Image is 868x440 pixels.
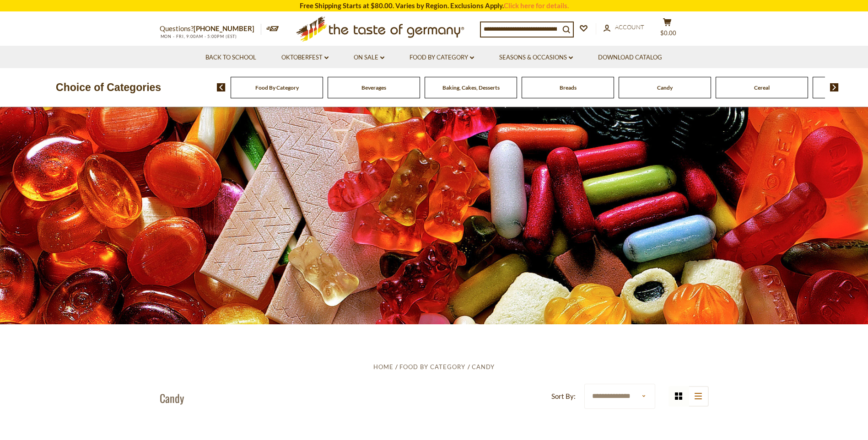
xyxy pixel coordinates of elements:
[399,363,465,370] a: Food By Category
[410,53,474,63] a: Food By Category
[615,23,644,31] span: Account
[354,53,384,63] a: On Sale
[598,53,662,63] a: Download Catalog
[472,363,495,370] a: Candy
[281,53,329,63] a: Oktoberfest
[504,1,569,10] a: Click here for details.
[160,23,261,35] p: Questions?
[255,84,299,91] a: Food By Category
[205,53,256,63] a: Back to School
[560,84,577,91] a: Breads
[654,18,681,41] button: $0.00
[499,53,573,63] a: Seasons & Occasions
[754,84,770,91] a: Cereal
[660,29,676,37] span: $0.00
[442,84,500,91] a: Baking, Cakes, Desserts
[160,34,237,39] span: MON - FRI, 9:00AM - 5:00PM (EST)
[361,84,386,91] a: Beverages
[217,83,226,91] img: previous arrow
[551,391,576,402] label: Sort By:
[160,391,184,405] h1: Candy
[373,363,394,370] a: Home
[194,24,254,32] a: [PHONE_NUMBER]
[604,22,644,32] a: Account
[830,83,839,91] img: next arrow
[657,84,673,91] a: Candy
